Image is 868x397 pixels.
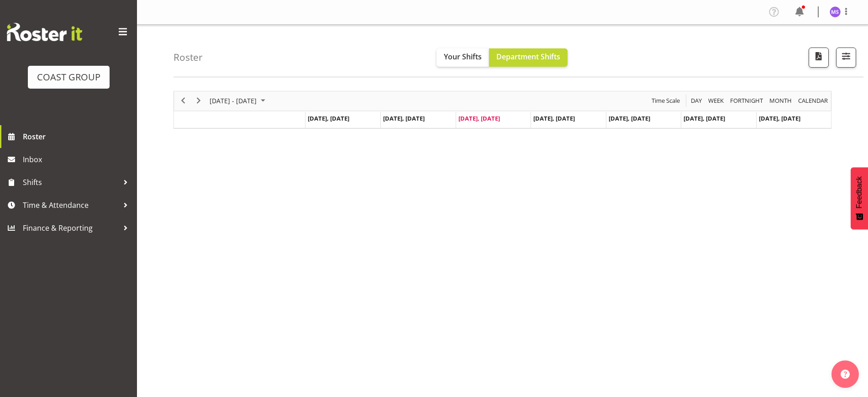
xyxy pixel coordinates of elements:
button: Timeline Day [689,95,704,106]
span: Finance & Reporting [23,221,119,235]
span: [DATE], [DATE] [458,114,500,122]
button: Download a PDF of the roster according to the set date range. [809,48,829,68]
h4: Roster [174,52,203,63]
span: [DATE], [DATE] [609,114,650,122]
button: Month [797,95,830,106]
button: Feedback - Show survey [851,167,868,229]
span: Time & Attendance [23,198,119,212]
div: September 22 - 28, 2025 [206,91,271,111]
img: help-xxl-2.png [841,370,850,379]
button: Filter Shifts [836,48,856,68]
span: Roster [23,130,132,143]
button: Time Scale [650,95,682,106]
img: maria-scarabino1133.jpg [830,6,841,17]
span: Fortnight [729,95,764,106]
span: [DATE], [DATE] [684,114,725,122]
button: Timeline Month [768,95,794,106]
span: [DATE], [DATE] [383,114,425,122]
button: Your Shifts [437,48,489,67]
button: Timeline Week [707,95,726,106]
img: Rosterit website logo [7,23,82,41]
span: Inbox [23,153,132,166]
span: Feedback [855,176,863,208]
button: September 2025 [208,95,269,106]
span: Time Scale [651,95,681,106]
span: Department Shifts [496,52,560,62]
span: [DATE], [DATE] [533,114,575,122]
button: Fortnight [729,95,765,106]
span: Month [768,95,793,106]
span: Shifts [23,175,119,189]
span: Your Shifts [444,52,482,62]
button: Previous [177,95,189,106]
button: Department Shifts [489,48,568,67]
span: [DATE] - [DATE] [209,95,258,106]
div: Timeline Week of September 24, 2025 [174,91,831,129]
div: next period [191,91,206,111]
span: Week [707,95,725,106]
span: [DATE], [DATE] [308,114,349,122]
span: Day [690,95,703,106]
div: COAST GROUP [37,70,100,84]
span: calendar [797,95,829,106]
div: previous period [175,91,191,111]
span: [DATE], [DATE] [759,114,800,122]
button: Next [193,95,205,106]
